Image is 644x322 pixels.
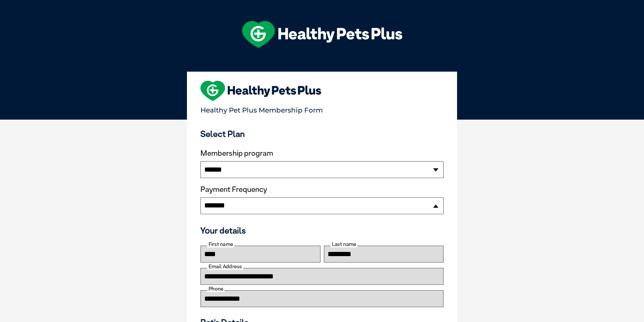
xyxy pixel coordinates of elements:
label: Payment Frequency [200,185,267,194]
h3: Your details [200,225,444,236]
img: hpp-logo-landscape-green-white.png [242,21,402,48]
img: heart-shape-hpp-logo-large.png [200,81,321,101]
label: First name [207,241,234,247]
label: Last name [331,241,357,247]
label: Phone [207,286,224,292]
label: Membership program [200,149,444,158]
p: Healthy Pet Plus Membership Form [200,103,444,114]
h3: Select Plan [200,129,444,139]
label: Email Address [207,264,243,270]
